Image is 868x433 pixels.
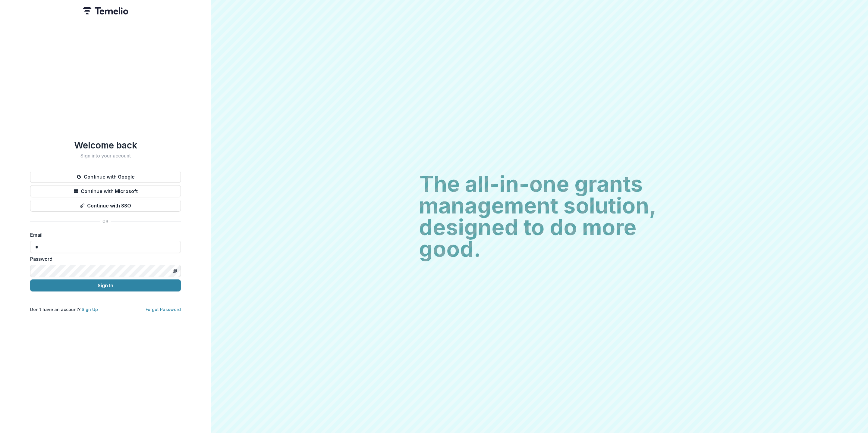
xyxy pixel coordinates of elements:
button: Continue with SSO [30,200,181,212]
a: Forgot Password [146,307,181,312]
h1: Welcome back [30,140,181,151]
img: Temelio [83,7,128,14]
p: Don't have an account? [30,306,98,313]
button: Sign In [30,279,181,291]
label: Email [30,231,177,238]
a: Sign Up [82,307,98,312]
label: Password [30,255,177,263]
button: Continue with Google [30,171,181,183]
button: Continue with Microsoft [30,185,181,197]
button: Toggle password visibility [170,266,180,276]
h2: Sign into your account [30,153,181,159]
